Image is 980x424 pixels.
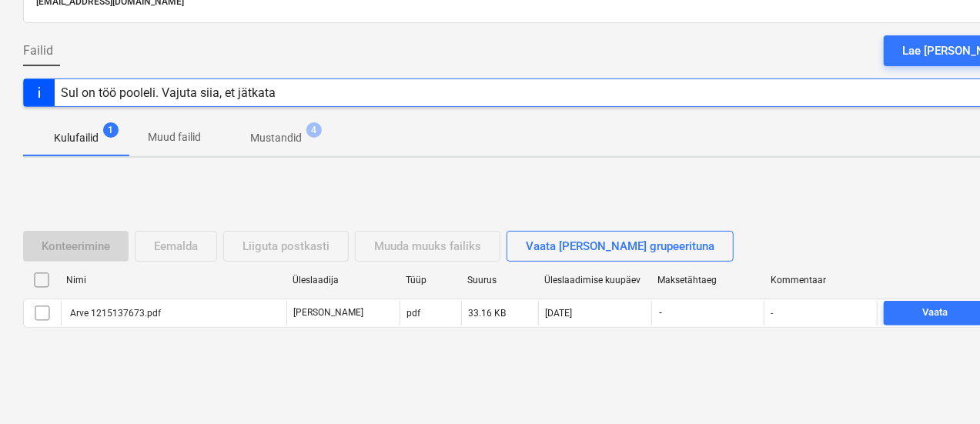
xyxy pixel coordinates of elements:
[545,308,572,319] div: [DATE]
[657,275,758,285] div: Maksetähtaeg
[61,85,276,100] div: Sul on töö pooleli. Vajuta siia, et jätkata
[406,275,455,285] div: Tüüp
[406,308,420,319] div: pdf
[544,275,645,285] div: Üleslaadimise kuupäev
[66,275,280,285] div: Nimi
[23,42,53,60] span: Failid
[771,275,871,285] div: Kommentaar
[467,275,532,285] div: Suurus
[526,236,714,256] div: Vaata [PERSON_NAME] grupeerituna
[250,130,302,146] p: Mustandid
[68,308,161,319] div: Arve 1215137673.pdf
[148,129,201,145] p: Muud failid
[507,231,734,262] button: Vaata [PERSON_NAME] grupeerituna
[903,350,980,424] iframe: Chat Widget
[293,306,363,319] p: [PERSON_NAME]
[293,275,393,285] div: Üleslaadija
[54,130,99,146] p: Kulufailid
[468,308,506,319] div: 33.16 KB
[658,306,664,319] span: -
[306,122,322,138] span: 4
[771,308,773,319] div: -
[103,122,119,138] span: 1
[922,304,948,322] div: Vaata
